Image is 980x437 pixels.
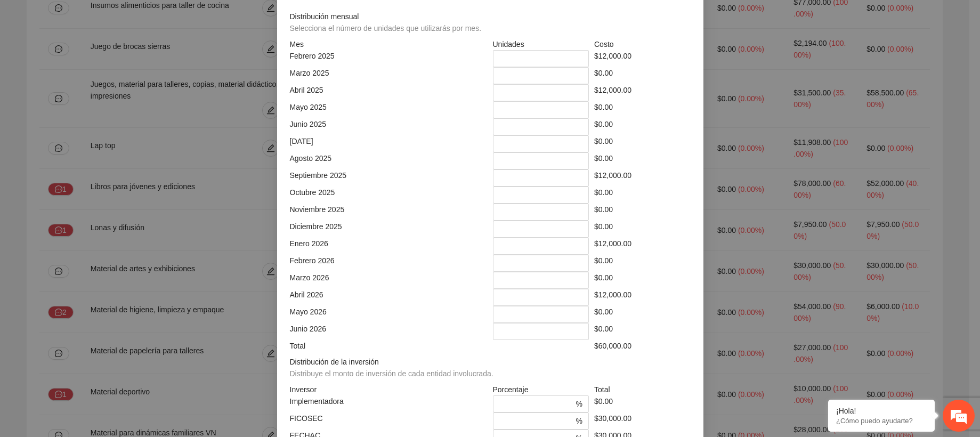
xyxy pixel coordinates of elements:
[490,384,592,395] div: Porcentaje
[5,291,203,328] textarea: Escriba su mensaje y pulse “Intro”
[592,135,693,152] div: $0.00
[287,204,490,221] div: Noviembre 2025
[55,54,179,68] div: Chatee con nosotros ahora
[287,152,490,169] div: Agosto 2025
[290,356,498,379] span: Distribución de la inversión
[287,395,490,412] div: Implementadora
[287,169,490,187] div: Septiembre 2025
[287,306,490,323] div: Mayo 2026
[592,118,693,135] div: $0.00
[576,415,582,427] span: %
[62,142,147,250] span: Estamos en línea.
[290,24,482,33] span: Selecciona el número de unidades que utilizarás por mes.
[287,384,490,395] div: Inversor
[290,11,485,34] span: Distribución mensual
[592,38,693,50] div: Costo
[287,50,490,67] div: Febrero 2025
[287,238,490,255] div: Enero 2026
[592,187,693,204] div: $0.00
[287,272,490,289] div: Marzo 2026
[592,67,693,84] div: $0.00
[175,5,200,31] div: Minimizar ventana de chat en vivo
[592,384,693,395] div: Total
[287,84,490,101] div: Abril 2025
[576,398,582,410] span: %
[490,38,592,50] div: Unidades
[592,84,693,101] div: $12,000.00
[287,187,490,204] div: Octubre 2025
[592,412,693,430] div: $30,000.00
[287,135,490,152] div: [DATE]
[836,417,927,425] p: ¿Cómo puedo ayudarte?
[592,289,693,306] div: $12,000.00
[592,221,693,238] div: $0.00
[592,152,693,169] div: $0.00
[287,255,490,272] div: Febrero 2026
[290,369,493,378] span: Distribuye el monto de inversión de cada entidad involucrada.
[836,407,927,415] div: ¡Hola!
[592,340,693,352] div: $60,000.00
[592,306,693,323] div: $0.00
[592,50,693,67] div: $12,000.00
[592,272,693,289] div: $0.00
[287,289,490,306] div: Abril 2026
[287,118,490,135] div: Junio 2025
[592,204,693,221] div: $0.00
[592,323,693,340] div: $0.00
[287,67,490,84] div: Marzo 2025
[592,169,693,187] div: $12,000.00
[287,101,490,118] div: Mayo 2025
[287,412,490,430] div: FICOSEC
[592,238,693,255] div: $12,000.00
[592,255,693,272] div: $0.00
[287,38,490,50] div: Mes
[287,323,490,340] div: Junio 2026
[287,340,490,352] div: Total
[287,221,490,238] div: Diciembre 2025
[592,101,693,118] div: $0.00
[592,395,693,412] div: $0.00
